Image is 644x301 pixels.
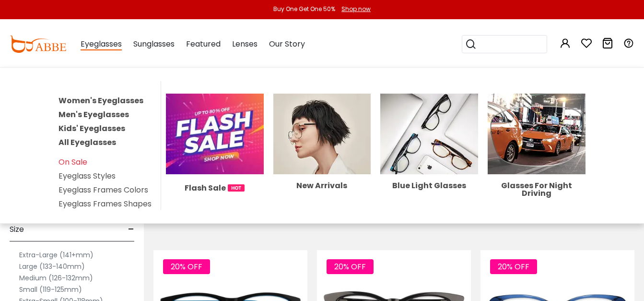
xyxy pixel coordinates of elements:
a: Glasses For Night Driving [488,128,585,197]
a: All Eyeglasses [59,137,116,148]
img: Glasses For Night Driving [488,94,585,174]
span: 20% OFF [490,259,537,274]
label: Extra-Large (141+mm) [19,249,94,261]
a: Kids' Eyeglasses [59,123,125,134]
a: Women's Eyeglasses [59,95,143,106]
img: abbeglasses.com [10,36,66,53]
span: Lenses [232,38,258,49]
span: 20% OFF [163,259,210,274]
a: Flash Sale [166,128,264,194]
label: Small (119-125mm) [19,284,82,295]
label: Medium (126-132mm) [19,272,93,284]
span: Our Story [269,38,305,49]
span: 20% OFF [327,259,374,274]
span: Featured [186,38,221,49]
img: Flash Sale [166,94,264,174]
span: - [128,218,134,241]
a: Blue Light Glasses [380,128,478,190]
a: Eyeglass Frames Shapes [59,198,152,209]
span: Flash Sale [185,182,226,194]
a: Eyeglass Frames Colors [59,184,148,195]
a: New Arrivals [273,128,371,190]
label: Large (133-140mm) [19,261,85,272]
div: New Arrivals [273,182,371,190]
img: New Arrivals [273,94,371,174]
a: On Sale [59,157,87,168]
img: 1724998894317IetNH.gif [228,184,245,192]
span: Size [10,218,24,241]
a: Eyeglass Styles [59,170,116,181]
div: Glasses For Night Driving [488,182,585,197]
div: Blue Light Glasses [380,182,478,190]
div: Buy One Get One 50% [273,5,335,13]
span: Eyeglasses [81,38,122,50]
a: Shop now [337,5,371,13]
span: Sunglasses [133,38,175,49]
div: Shop now [341,5,371,13]
a: Men's Eyeglasses [59,109,129,120]
img: Blue Light Glasses [380,94,478,174]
